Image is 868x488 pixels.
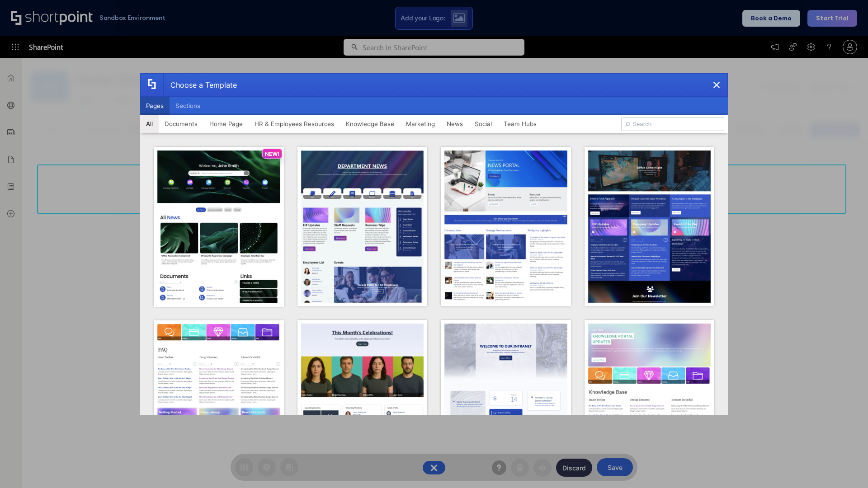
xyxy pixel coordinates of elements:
[163,74,237,96] div: Choose a Template
[498,115,542,133] button: Team Hubs
[249,115,340,133] button: HR & Employees Resources
[140,115,159,133] button: All
[469,115,498,133] button: Social
[441,115,469,133] button: News
[140,73,728,415] div: template selector
[140,97,170,115] button: Pages
[203,115,249,133] button: Home Page
[400,115,441,133] button: Marketing
[159,115,203,133] button: Documents
[340,115,400,133] button: Knowledge Base
[265,150,279,157] p: NEW!
[621,117,724,131] input: Search
[170,97,206,115] button: Sections
[823,445,868,488] iframe: Chat Widget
